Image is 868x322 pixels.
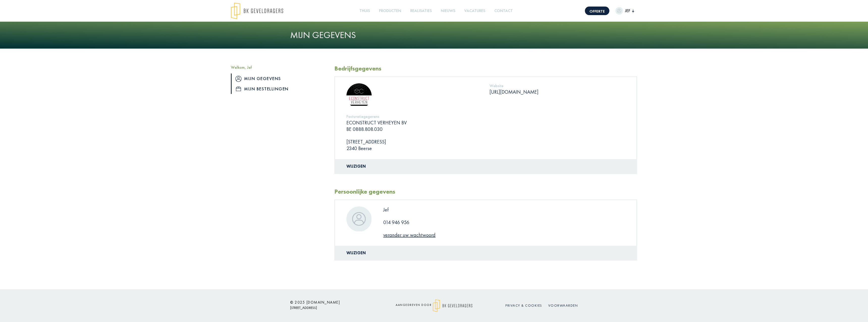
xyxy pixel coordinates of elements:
[410,8,432,13] font: Realisaties
[441,8,455,13] font: Nieuws
[346,126,383,132] font: BE 0888.808.030
[334,188,395,195] font: Persoonlijke gegevens
[360,8,370,13] font: Thuis
[231,74,327,84] a: iconMijn gegevens
[464,8,485,13] font: Vacatures
[494,8,513,13] font: Contact
[625,8,630,13] font: Jef
[231,65,252,70] font: Welkom, Jef
[505,303,542,308] a: Privacy & cookies
[490,83,503,88] font: Website
[290,305,317,310] font: [STREET_ADDRESS]
[379,8,401,13] font: Producten
[290,300,340,305] font: © 2025 [DOMAIN_NAME]
[346,250,366,256] font: wijzigen
[383,219,409,226] font: 014 946 956
[490,89,538,95] font: [URL][DOMAIN_NAME]
[396,303,431,307] font: aangedreven door
[334,64,381,72] font: Bedrijfsgegevens
[433,299,472,312] img: logo
[408,5,434,17] a: Realisaties
[346,164,366,169] font: wijzigen
[236,87,241,91] img: icon
[346,114,379,119] font: Facturatiegegevens
[346,145,372,152] font: 2340 Beerse
[589,9,605,14] font: Offerte
[439,5,457,17] a: Nieuws
[383,232,436,238] font: verander uw wachtwoord
[235,76,241,82] img: icon
[346,83,372,109] img: Econstruct_logo_blok-150.png
[615,7,634,15] button: Jef
[244,76,281,81] font: Mijn gegevens
[346,206,372,232] img: dummypic.png
[548,303,578,308] a: Voorwaarden
[290,29,356,41] font: Mijn gegevens
[346,138,386,145] font: [STREET_ADDRESS]
[492,5,515,17] a: Contact
[231,3,283,19] img: logo
[462,5,487,17] a: Vacatures
[244,86,289,92] font: Mijn bestellingen
[383,206,389,213] font: Jef
[231,84,327,94] a: iconMijn bestellingen
[358,5,372,17] a: Thuis
[346,119,407,126] font: ECONSTRUCT VERHEYEN BV
[615,7,623,15] img: dummypic.png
